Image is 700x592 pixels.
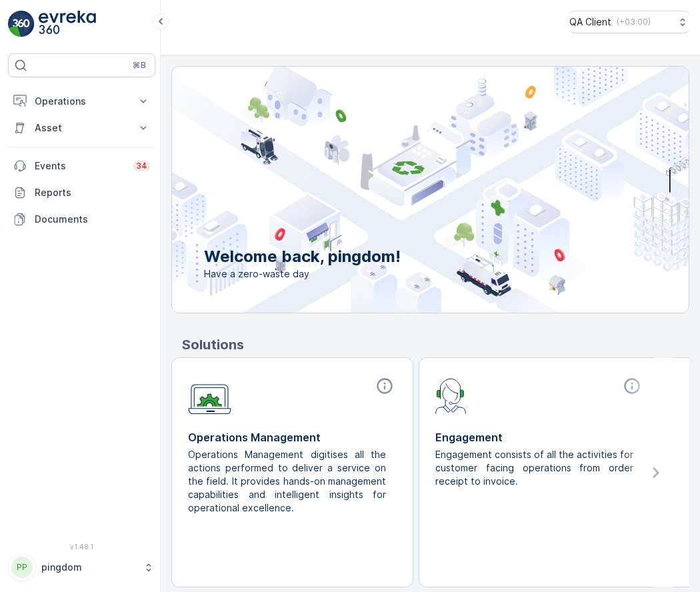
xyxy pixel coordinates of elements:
p: 34 [136,161,147,171]
img: city illustration [112,67,689,313]
p: QA Client [569,15,611,29]
p: Welcome back, pingdom! [204,246,401,267]
img: logo_light-DOdMpM7g.png [39,11,96,37]
button: Operations [8,88,155,115]
p: Solutions [182,335,689,355]
p: Documents [35,213,150,226]
p: Asset [35,121,129,135]
p: Operations Management [188,429,397,445]
div: PP [11,557,33,578]
a: Events34 [8,153,155,179]
p: pingdom [41,561,137,574]
p: ⌘B [133,60,146,71]
button: Asset [8,115,155,141]
img: module-icon [188,377,231,415]
button: PPpingdom [8,553,155,581]
img: module-icon [435,377,467,414]
span: Have a zero-waste day [204,267,401,281]
p: Operations Management digitises all the actions performed to deliver a service on the field. It p... [188,448,386,515]
p: ( +03:00 ) [617,17,651,27]
a: Reports [8,179,155,206]
img: logo [8,11,35,37]
p: Engagement [435,429,644,445]
p: Reports [35,186,150,199]
p: Operations [35,95,129,108]
span: v 1.48.1 [8,543,155,551]
p: Events [35,159,125,173]
button: QA Client(+03:00) [569,11,689,33]
p: Engagement consists of all the activities for customer facing operations from order receipt to in... [435,448,633,488]
a: Documents [8,206,155,233]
